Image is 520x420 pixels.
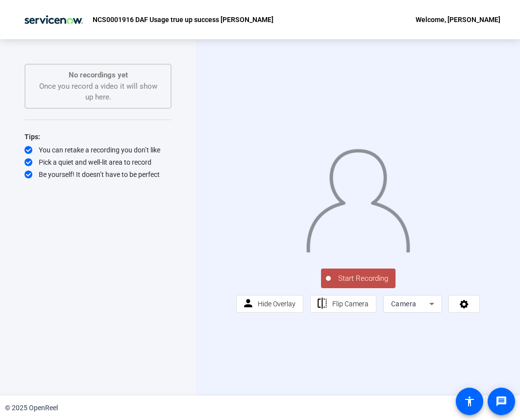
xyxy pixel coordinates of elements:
mat-icon: flip [316,297,328,310]
button: Hide Overlay [236,295,304,313]
span: Start Recording [331,273,396,284]
div: © 2025 OpenReel [5,403,58,413]
p: No recordings yet [35,70,161,81]
p: NCS0001916 DAF Usage true up success [PERSON_NAME] [93,14,273,25]
div: You can retake a recording you don’t like [25,145,172,155]
mat-icon: accessibility [464,395,475,407]
button: Flip Camera [310,295,376,313]
span: Camera [391,300,417,308]
img: overlay [305,143,411,252]
div: Tips: [25,131,172,143]
div: Welcome, [PERSON_NAME] [416,14,500,25]
div: Once you record a video it will show up here. [35,70,161,103]
img: OpenReel logo [20,10,88,29]
div: Pick a quiet and well-lit area to record [25,157,172,167]
span: Hide Overlay [258,300,296,308]
span: Flip Camera [332,300,369,308]
button: Start Recording [321,269,396,288]
div: Be yourself! It doesn’t have to be perfect [25,170,172,179]
mat-icon: person [242,297,254,310]
mat-icon: message [495,395,507,407]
